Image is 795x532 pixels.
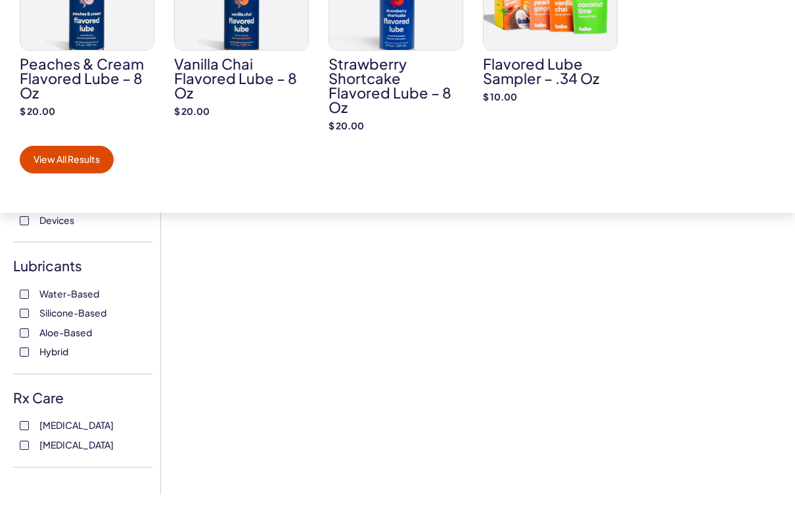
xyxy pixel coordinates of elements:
[329,56,463,114] h3: Strawberry Shortcake Flavored Lube – 8 oz
[483,56,618,85] h3: Flavored Lube Sampler – .34 oz
[20,441,29,450] input: [MEDICAL_DATA]
[20,328,29,338] input: Aloe-Based
[20,56,154,100] h3: Peaches & Cream Flavored Lube – 8 oz
[39,285,99,302] span: Water-Based
[20,216,29,225] input: Devices
[174,56,309,100] h3: Vanilla Chai Flavored Lube – 8 oz
[20,105,154,118] strong: $ 20.00
[39,211,74,229] span: Devices
[39,324,92,341] span: Aloe-Based
[174,105,309,118] strong: $ 20.00
[39,416,114,433] span: [MEDICAL_DATA]
[39,343,68,360] span: Hybrid
[20,309,29,318] input: Silicone-Based
[483,91,618,104] strong: $ 10.00
[20,290,29,299] input: Water-Based
[20,347,29,357] input: Hybrid
[39,304,106,321] span: Silicone-Based
[329,120,463,133] strong: $ 20.00
[20,421,29,430] input: [MEDICAL_DATA]
[20,146,114,173] a: View All Results
[39,436,114,453] span: [MEDICAL_DATA]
